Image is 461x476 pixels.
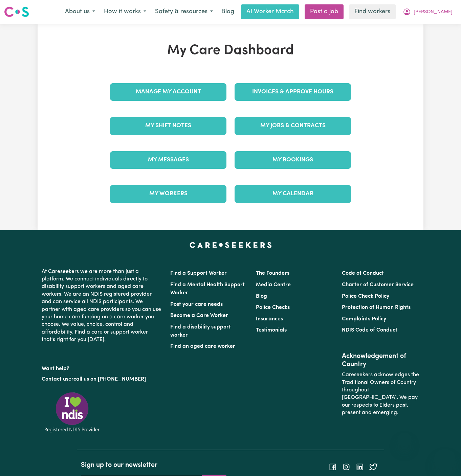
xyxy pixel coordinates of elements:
a: Contact us [42,377,68,382]
img: Registered NDIS provider [42,391,103,433]
p: At Careseekers we are more than just a platform. We connect individuals directly to disability su... [42,265,162,346]
p: Want help? [42,362,162,372]
a: Follow Careseekers on Instagram [342,464,350,470]
span: [PERSON_NAME] [414,8,453,16]
a: Invoices & Approve Hours [235,83,351,101]
a: Police Checks [256,305,290,310]
a: NDIS Code of Conduct [342,327,397,333]
a: Careseekers home page [190,242,272,248]
a: Find workers [349,4,396,19]
a: Follow Careseekers on LinkedIn [356,464,364,470]
button: How it works [100,5,151,19]
a: Find a Support Worker [170,271,227,276]
a: Find an aged care worker [170,344,235,349]
button: My Account [398,5,457,19]
a: Become a Care Worker [170,313,228,318]
p: or [42,373,162,386]
a: My Jobs & Contracts [235,117,351,135]
p: Careseekers acknowledges the Traditional Owners of Country throughout [GEOGRAPHIC_DATA]. We pay o... [342,368,419,419]
a: My Workers [110,185,226,203]
a: AI Worker Match [241,4,299,19]
a: Insurances [256,316,283,322]
img: Careseekers logo [4,6,29,18]
a: Charter of Customer Service [342,282,414,288]
h2: Sign up to our newsletter [81,461,226,469]
a: Follow Careseekers on Facebook [329,464,337,470]
a: Find a Mental Health Support Worker [170,282,245,296]
a: Follow Careseekers on Twitter [369,464,377,470]
a: Blog [217,4,238,19]
a: The Founders [256,271,289,276]
h2: Acknowledgement of Country [342,352,419,368]
a: Manage My Account [110,83,226,101]
a: call us on [PHONE_NUMBER] [73,377,146,382]
a: My Calendar [235,185,351,203]
a: Testimonials [256,327,287,333]
a: My Bookings [235,151,351,169]
a: Careseekers logo [4,4,29,20]
button: About us [61,5,100,19]
a: Code of Conduct [342,271,384,276]
button: Safety & resources [151,5,217,19]
iframe: Close message [398,433,411,446]
a: Post a job [305,4,344,19]
a: Blog [256,294,267,299]
a: Police Check Policy [342,294,389,299]
a: Media Centre [256,282,291,288]
a: My Shift Notes [110,117,226,135]
a: My Messages [110,151,226,169]
a: Find a disability support worker [170,324,231,338]
a: Protection of Human Rights [342,305,411,310]
a: Post your care needs [170,302,223,307]
h1: My Care Dashboard [106,43,355,59]
iframe: Button to launch messaging window [434,449,456,471]
a: Complaints Policy [342,316,386,322]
